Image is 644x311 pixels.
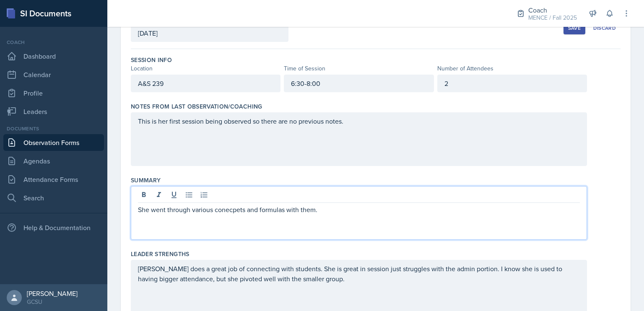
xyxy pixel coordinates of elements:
[3,66,104,83] a: Calendar
[3,48,104,65] a: Dashboard
[563,22,585,34] button: Save
[528,5,577,15] div: Coach
[3,171,104,188] a: Attendance Forms
[3,103,104,120] a: Leaders
[131,64,280,73] div: Location
[3,219,104,236] div: Help & Documentation
[138,205,580,215] p: She went through various conecpets and formulas with them.
[593,25,616,31] div: Discard
[27,298,78,306] div: GCSU
[284,64,434,73] div: Time of Session
[444,78,580,88] p: 2
[131,56,172,64] label: Session Info
[291,78,426,88] p: 6:30-8:00
[3,134,104,151] a: Observation Forms
[138,78,273,88] p: A&S 239
[131,102,262,111] label: Notes From Last Observation/Coaching
[568,25,581,31] div: Save
[138,116,580,126] p: This is her first session being observed so there are no previous notes.
[3,39,104,46] div: Coach
[131,250,190,258] label: Leader Strengths
[3,189,104,206] a: Search
[131,176,161,184] label: Summary
[589,22,621,34] button: Discard
[437,64,587,73] div: Number of Attendees
[138,264,580,284] p: [PERSON_NAME] does a great job of connecting with students. She is great in session just struggle...
[3,153,104,169] a: Agendas
[3,125,104,132] div: Documents
[528,13,577,22] div: MENCE / Fall 2025
[27,289,78,298] div: [PERSON_NAME]
[3,85,104,101] a: Profile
